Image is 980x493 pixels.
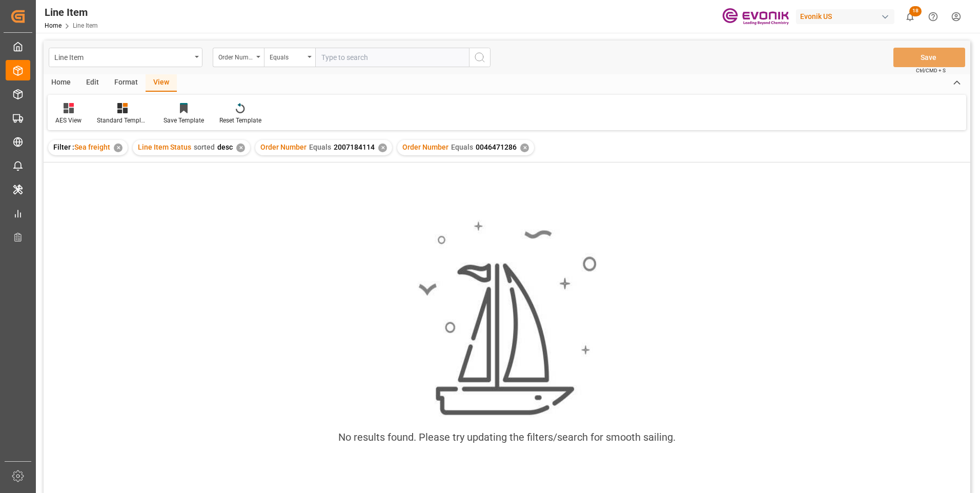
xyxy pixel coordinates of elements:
[53,143,74,151] span: Filter :
[138,143,191,151] span: Line Item Status
[796,9,894,24] div: Evonik US
[164,116,204,125] div: Save Template
[74,143,110,151] span: Sea freight
[893,48,965,67] button: Save
[451,143,473,151] span: Equals
[916,67,946,74] span: Ctrl/CMD + S
[922,5,945,28] button: Help Center
[49,48,202,67] button: open menu
[44,74,78,92] div: Home
[476,143,517,151] span: 0046471286
[520,143,529,152] div: ✕
[309,143,331,151] span: Equals
[146,74,177,92] div: View
[417,220,597,417] img: smooth_sailing.jpeg
[334,143,375,151] span: 2007184114
[338,429,676,445] div: No results found. Please try updating the filters/search for smooth sailing.
[402,143,448,151] span: Order Number
[217,143,233,151] span: desc
[899,5,922,28] button: show 18 new notifications
[97,116,148,125] div: Standard Templates
[722,8,789,26] img: Evonik-brand-mark-Deep-Purple-RGB.jpeg_1700498283.jpeg
[107,74,146,92] div: Format
[55,116,81,125] div: AES View
[270,50,304,62] div: Equals
[45,5,98,20] div: Line Item
[219,116,261,125] div: Reset Template
[194,143,215,151] span: sorted
[264,48,315,67] button: open menu
[54,50,191,63] div: Line Item
[236,143,245,152] div: ✕
[378,143,387,152] div: ✕
[78,74,107,92] div: Edit
[315,48,469,67] input: Type to search
[213,48,264,67] button: open menu
[796,7,899,26] button: Evonik US
[260,143,307,151] span: Order Number
[45,22,62,29] a: Home
[909,6,922,16] span: 18
[114,143,122,152] div: ✕
[469,48,491,67] button: search button
[218,50,253,62] div: Order Number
